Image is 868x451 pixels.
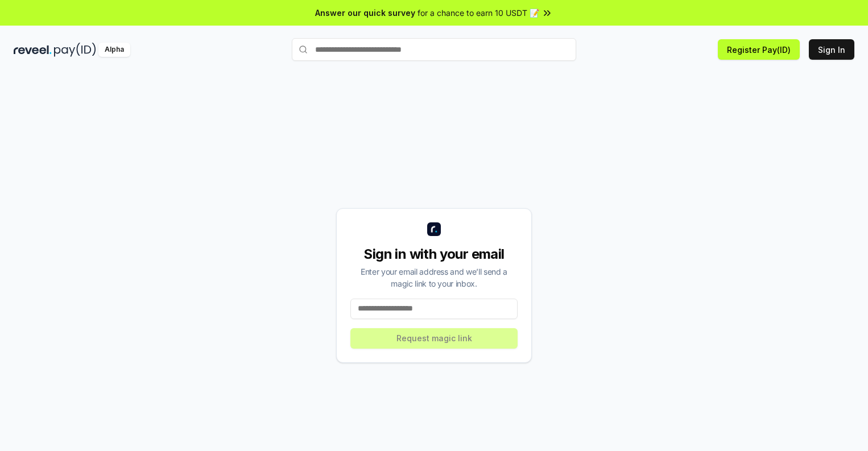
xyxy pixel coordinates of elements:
div: Enter your email address and we’ll send a magic link to your inbox. [350,266,518,289]
button: Register Pay(ID) [718,39,800,60]
span: Answer our quick survey [315,7,415,19]
img: logo_small [427,222,441,236]
img: pay_id [54,43,96,57]
div: Sign in with your email [350,245,518,263]
div: Alpha [98,43,130,57]
span: for a chance to earn 10 USDT 📝 [418,7,539,19]
button: Sign In [809,39,854,60]
img: reveel_dark [14,43,52,57]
